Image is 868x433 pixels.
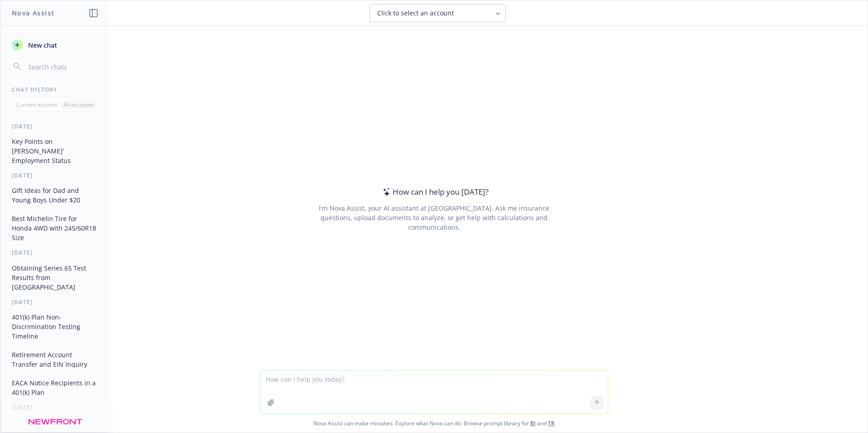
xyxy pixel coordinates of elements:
[530,419,536,427] a: BI
[16,101,57,108] p: Current account
[380,186,488,198] div: How can I help you [DATE]?
[548,419,555,427] a: TR
[8,310,102,344] button: 401(k) Plan Non-Discrimination Testing Timeline
[8,37,102,53] button: New chat
[8,261,102,295] button: Obtaining Series 65 Test Results from [GEOGRAPHIC_DATA]
[1,249,109,256] div: [DATE]
[1,172,109,179] div: [DATE]
[4,414,864,433] span: Nova Assist can make mistakes. Explore what Nova can do: Browse prompt library for and
[8,375,102,400] button: EACA Notice Recipients in a 401(k) Plan
[12,8,54,18] h1: Nova Assist
[8,134,102,168] button: Key Points on [PERSON_NAME]' Employment Status
[8,347,102,372] button: Retirement Account Transfer and EIN Inquiry
[8,183,102,207] button: Gift Ideas for Dad and Young Boys Under $20
[1,86,109,93] div: Chat History
[26,60,99,73] input: Search chats
[1,403,109,411] div: [DATE]
[306,203,562,232] div: I'm Nova Assist, your AI assistant at [GEOGRAPHIC_DATA]. Ask me insurance questions, upload docum...
[370,4,506,22] button: Click to select an account
[1,123,109,130] div: [DATE]
[377,9,454,18] span: Click to select an account
[64,101,94,108] p: All accounts
[26,40,57,50] span: New chat
[1,298,109,306] div: [DATE]
[8,211,102,245] button: Best Michelin Tire for Honda 4WD with 245/60R18 Size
